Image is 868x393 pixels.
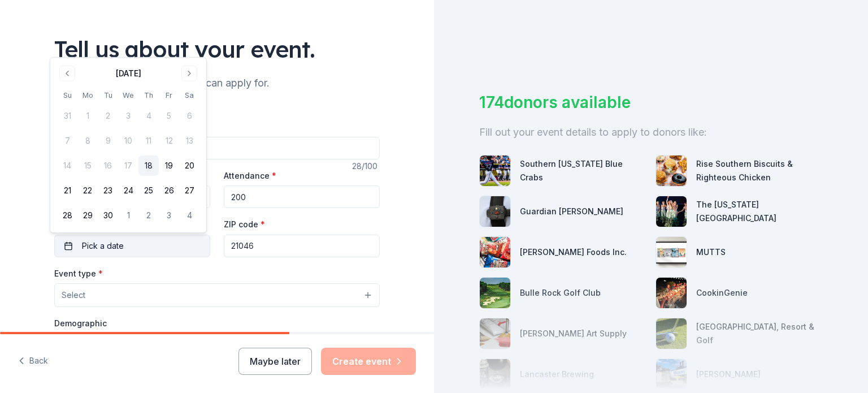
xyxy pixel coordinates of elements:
[98,205,118,226] button: 30
[77,180,98,201] button: 22
[98,89,118,101] th: Tuesday
[54,74,380,92] div: We'll find in-kind donations you can apply for.
[224,235,380,257] input: 12345 (U.S. only)
[98,180,118,201] button: 23
[57,89,77,101] th: Sunday
[479,90,823,114] div: 174 donors available
[118,180,138,201] button: 24
[179,180,199,201] button: 27
[54,268,103,279] label: Event type
[57,180,77,201] button: 21
[138,89,159,101] th: Thursday
[520,205,623,218] div: Guardian [PERSON_NAME]
[57,205,77,226] button: 28
[54,137,380,159] input: Spring Fundraiser
[159,156,179,176] button: 19
[54,318,107,329] label: Demographic
[224,219,265,230] label: ZIP code
[179,89,199,101] th: Saturday
[77,89,98,101] th: Monday
[352,159,380,173] div: 28 /100
[479,123,823,141] div: Fill out your event details to apply to donors like:
[656,237,687,267] img: photo for MUTTS
[696,157,823,184] div: Rise Southern Biscuits & Righteous Chicken
[480,156,510,186] img: photo for Southern Maryland Blue Crabs
[179,156,199,176] button: 20
[116,67,141,80] div: [DATE]
[480,196,510,227] img: photo for Guardian Angel Device
[656,196,687,227] img: photo for The Maryland Theatre
[696,245,726,259] div: MUTTS
[138,180,159,201] button: 25
[520,157,646,184] div: Southern [US_STATE] Blue Crabs
[159,89,179,101] th: Friday
[54,283,380,307] button: Select
[696,198,823,225] div: The [US_STATE][GEOGRAPHIC_DATA]
[138,156,159,176] button: 18
[54,235,210,257] button: Pick a date
[82,239,124,253] span: Pick a date
[480,237,510,267] img: photo for Herr Foods Inc.
[59,66,75,81] button: Go to previous month
[520,245,627,259] div: [PERSON_NAME] Foods Inc.
[54,33,380,65] div: Tell us about your event.
[224,185,380,208] input: 20
[138,205,159,226] button: 2
[159,205,179,226] button: 3
[181,66,197,81] button: Go to next month
[179,205,199,226] button: 4
[77,205,98,226] button: 29
[62,288,85,302] span: Select
[18,349,48,373] button: Back
[224,170,276,182] label: Attendance
[238,348,312,375] button: Maybe later
[118,205,138,226] button: 1
[656,156,687,186] img: photo for Rise Southern Biscuits & Righteous Chicken
[118,89,138,101] th: Wednesday
[159,180,179,201] button: 26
